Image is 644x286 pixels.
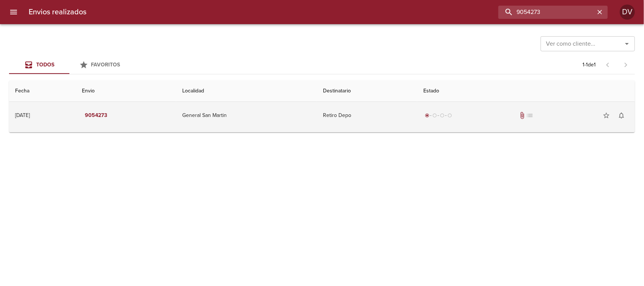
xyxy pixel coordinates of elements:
[618,112,625,119] span: notifications_none
[518,112,526,119] span: Tiene documentos adjuntos
[603,112,610,119] span: star_border
[432,113,437,118] span: radio_button_unchecked
[36,62,54,68] span: Todos
[617,56,635,74] span: Pagina siguiente
[176,102,317,129] td: General San Martin
[599,108,614,123] button: Agregar a favoritos
[622,38,632,49] button: Abrir
[9,80,76,102] th: Fecha
[9,56,130,74] div: Tabs Envios
[91,62,120,68] span: Favoritos
[425,113,429,118] span: radio_button_checked
[440,113,444,118] span: radio_button_unchecked
[620,5,635,20] div: DV
[526,112,533,119] span: No tiene pedido asociado
[5,3,23,21] button: menu
[85,111,107,120] em: 9054273
[317,102,417,129] td: Retiro Depo
[423,112,453,119] div: Generado
[620,5,635,20] div: Abrir información de usuario
[15,112,30,118] div: [DATE]
[176,80,317,102] th: Localidad
[447,113,452,118] span: radio_button_unchecked
[498,6,595,19] input: buscar
[76,80,176,102] th: Envio
[614,108,629,123] button: Activar notificaciones
[29,6,86,18] h6: Envios realizados
[9,80,635,132] table: Tabla de envíos del cliente
[583,61,596,69] p: 1 - 1 de 1
[599,61,617,68] span: Pagina anterior
[82,109,110,123] button: 9054273
[417,80,635,102] th: Estado
[317,80,417,102] th: Destinatario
